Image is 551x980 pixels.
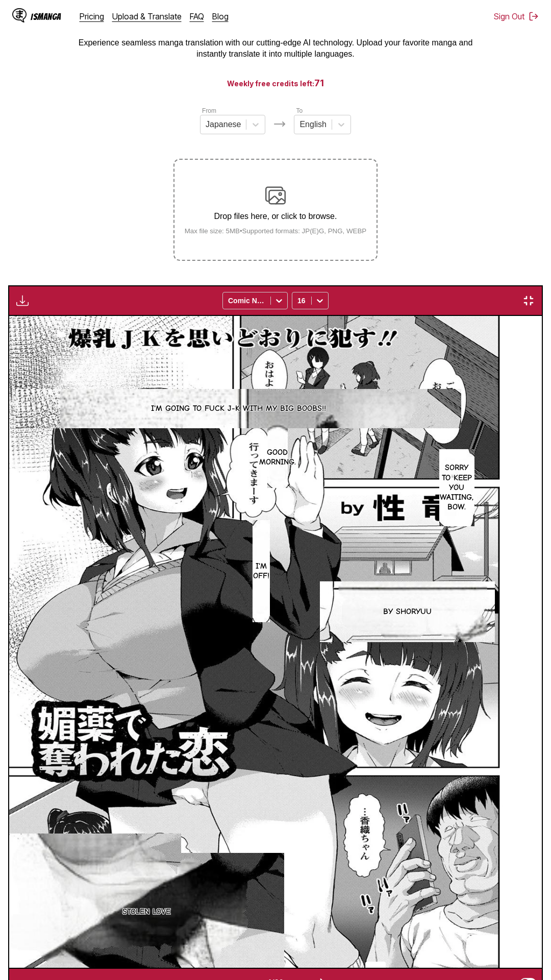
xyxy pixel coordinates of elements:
[296,107,303,114] label: To
[112,11,182,21] a: Upload & Translate
[16,295,29,307] img: Download translated images
[314,78,324,88] span: 71
[257,446,298,469] p: Good morning.
[120,905,172,919] p: Stolen Love
[212,11,229,21] a: Blog
[24,77,527,89] h3: Weekly free credits left:
[177,227,375,235] small: Max file size: 5MB • Supported formats: JP(E)G, PNG, WEBP
[190,11,204,21] a: FAQ
[12,8,80,24] a: IsManga LogoIsManga
[438,461,475,514] p: Sorry to keep you waiting, bow.
[529,11,539,21] img: Sign out
[273,118,286,130] img: Languages icon
[202,107,216,114] label: From
[71,37,480,60] p: Experience seamless manga translation with our cutting-edge AI technology. Upload your favorite m...
[12,8,27,22] img: IsManga Logo
[149,402,328,415] p: I'm going to fuck J-K with my big boobs!!
[31,12,61,21] div: IsManga
[177,212,375,221] p: Drop files here, or click to browse.
[494,11,539,21] button: Sign Out
[9,316,542,968] img: Manga Panel
[251,559,271,583] p: I'm off!
[80,11,104,21] a: Pricing
[522,295,535,307] img: Exit fullscreen
[381,605,434,619] p: By Shoryuu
